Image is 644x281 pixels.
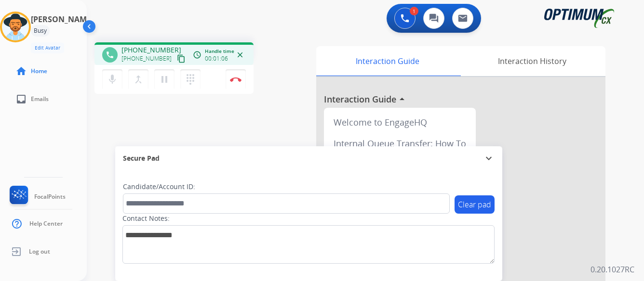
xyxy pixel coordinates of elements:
[483,153,495,164] mat-icon: expand_more
[31,25,50,37] div: Busy
[316,46,458,76] div: Interaction Guide
[123,182,195,192] label: Candidate/Account ID:
[29,220,63,228] span: Help Center
[328,133,472,154] div: Internal Queue Transfer: How To
[590,264,634,275] p: 0.20.1027RC
[29,248,50,255] span: Log out
[159,74,170,85] mat-icon: pause
[193,51,201,59] mat-icon: access_time
[8,186,66,208] a: FocalPoints
[107,74,118,85] mat-icon: mic
[121,45,181,55] span: [PHONE_NUMBER]
[122,214,170,223] label: Contact Notes:
[15,93,27,105] mat-icon: inbox
[230,77,241,82] img: control
[31,95,49,103] span: Emails
[410,7,418,15] div: 1
[34,193,66,201] span: FocalPoints
[31,42,64,53] button: Edit Avatar
[133,74,144,85] mat-icon: merge_type
[205,55,228,63] span: 00:01:06
[123,153,160,163] span: Secure Pad
[177,54,186,63] mat-icon: content_copy
[205,48,234,55] span: Handle time
[185,74,196,85] mat-icon: dialpad
[2,13,29,40] img: avatar
[455,195,495,214] button: Clear pad
[15,65,27,77] mat-icon: home
[121,55,172,63] span: [PHONE_NUMBER]
[328,112,472,133] div: Welcome to EngageHQ
[236,51,244,59] mat-icon: close
[458,46,605,76] div: Interaction History
[31,67,47,75] span: Home
[31,13,94,25] h3: [PERSON_NAME]
[106,51,114,59] mat-icon: phone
